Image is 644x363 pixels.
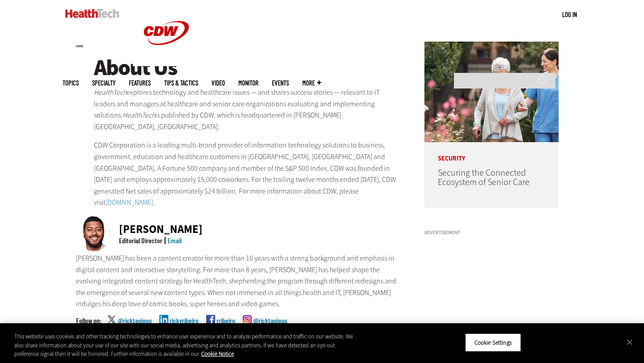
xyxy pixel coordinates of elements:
[238,80,258,86] a: MonITor
[169,317,199,339] a: rickyribeiro
[65,9,119,18] img: Home
[212,80,225,86] a: Video
[562,10,577,19] div: User menu
[168,236,182,245] a: Email
[14,332,354,359] div: This website uses cookies and other tracking technologies to enhance user experience and to analy...
[94,139,401,208] p: CDW Corporation is a leading multi-brand provider of information technology solutions to business...
[465,333,521,352] button: Cookie Settings
[438,167,530,188] a: Securing the Connected Ecosystem of Senior Care
[562,10,577,18] a: Log in
[424,42,559,142] img: nurse walks with senior woman through a garden
[119,237,162,244] div: Editorial Director
[63,80,79,86] span: Topics
[76,215,112,251] img: Ricky Ribeiro
[216,317,235,339] a: rribeiro
[164,80,198,86] a: Tips & Tactics
[424,230,559,235] h3: Advertisement
[133,59,200,68] a: CDW
[129,80,151,86] a: Features
[201,350,234,358] a: More information about your privacy
[76,253,401,310] p: [PERSON_NAME] has been a content creator for more than 10 years with a strong background and emph...
[253,317,287,339] a: @ricktagious
[118,317,152,339] a: @ricktagious
[302,80,321,86] span: More
[424,142,559,162] p: Security
[119,224,203,235] div: [PERSON_NAME]
[272,80,289,86] a: Events
[92,80,115,86] span: Specialty
[94,87,401,132] p: explores technology and healthcare issues — and shares success stories — relevant to IT leaders a...
[106,198,153,207] a: [DOMAIN_NAME]
[424,239,559,350] iframe: advertisement
[123,110,155,120] em: HealthTech
[620,332,640,352] button: Close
